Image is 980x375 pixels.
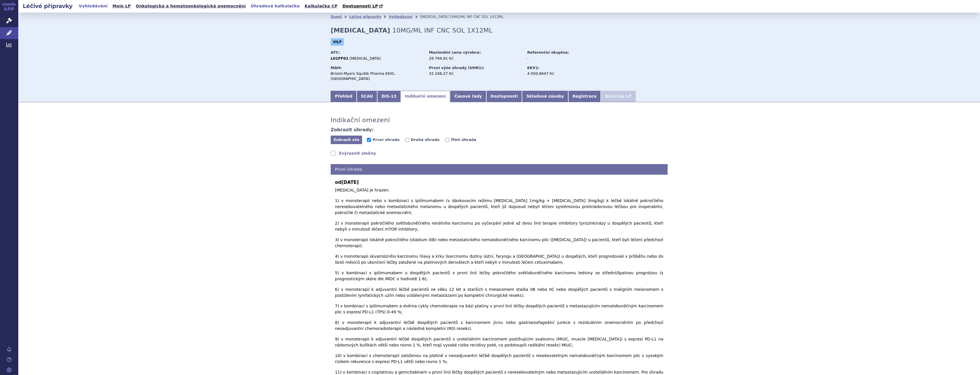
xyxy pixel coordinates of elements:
[331,91,357,102] a: Přehled
[350,56,381,61] span: [MEDICAL_DATA]
[249,2,302,10] a: Úhradová kalkulačka
[342,4,378,8] span: Dostupnosti LP
[334,138,360,142] span: Zobrazit vše
[377,91,401,102] a: DIS-13
[18,2,77,10] h2: Léčivé přípravky
[77,2,109,10] a: Vyhledávání
[429,71,522,76] div: 32 248,27 Kč
[486,91,522,102] a: Dostupnosti
[331,66,342,70] strong: MAH:
[331,56,348,61] strong: L01FF01
[331,136,362,144] button: Zobrazit vše
[401,91,450,102] a: Indikační omezení
[392,27,492,34] span: 10MG/ML INF CNC SOL 1X12ML
[331,164,668,175] h4: První úhrada
[341,2,385,10] a: Dostupnosti LP
[331,71,423,81] div: Bristol-Myers Squibb Pharma EEIG, [GEOGRAPHIC_DATA]
[445,138,449,142] input: Třetí úhrada
[450,15,503,19] span: 10MG/ML INF CNC SOL 1X12ML
[527,71,591,76] div: 4 050,6647 Kč
[303,2,340,10] a: Kalkulačka CP
[429,56,522,61] div: 29 794,91 Kč
[335,179,663,186] b: od
[568,91,601,102] a: Registrace
[373,138,399,142] span: První úhrada
[429,66,484,70] strong: První výše úhrady (UHR1):
[111,2,132,10] a: Moje LP
[522,91,568,102] a: Skladové zásoby
[331,15,342,19] a: Domů
[451,138,477,142] span: Třetí úhrada
[331,27,390,34] strong: [MEDICAL_DATA]
[411,138,440,142] span: Druhá úhrada
[331,38,344,46] span: VILP
[331,116,390,124] h3: Indikační omezení
[527,56,591,61] div: -
[331,150,376,156] a: Zvýraznit změny
[367,138,371,142] input: První úhrada
[389,15,412,19] a: Vyhledávání
[527,66,539,70] strong: EKV1:
[349,15,381,19] a: Léčivé přípravky
[527,50,569,55] strong: Referenční skupina:
[450,91,486,102] a: Časové řady
[134,2,248,10] a: Onkologická a hematoonkologická onemocnění
[429,50,481,55] strong: Maximální cena výrobce:
[331,127,374,133] h4: Zobrazit úhrady:
[331,50,340,55] strong: ATC:
[357,91,377,102] a: SCAU
[405,138,409,142] input: Druhá úhrada
[420,15,448,19] span: [MEDICAL_DATA]
[341,180,359,185] span: [DATE]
